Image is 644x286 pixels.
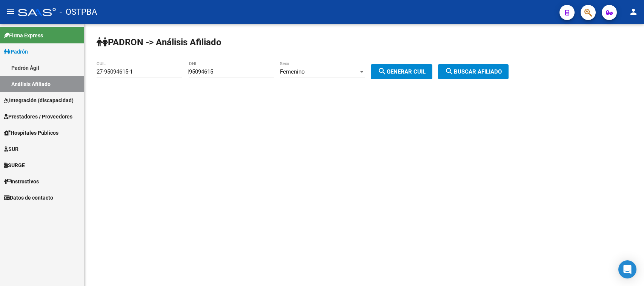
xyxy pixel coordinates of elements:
[629,7,638,16] mat-icon: person
[4,161,25,169] span: SURGE
[438,64,509,79] button: Buscar afiliado
[4,48,28,56] span: Padrón
[97,37,221,48] strong: PADRON -> Análisis Afiliado
[618,260,636,278] div: Open Intercom Messenger
[4,145,18,153] span: SUR
[378,68,426,75] span: Generar CUIL
[6,7,15,16] mat-icon: menu
[4,129,58,137] span: Hospitales Públicos
[378,67,387,76] mat-icon: search
[371,64,432,79] button: Generar CUIL
[4,31,43,40] span: Firma Express
[4,96,74,105] span: Integración (discapacidad)
[4,177,39,186] span: Instructivos
[445,68,502,75] span: Buscar afiliado
[4,112,72,121] span: Prestadores / Proveedores
[188,68,438,75] div: |
[60,4,97,20] span: - OSTPBA
[445,67,454,76] mat-icon: search
[4,194,53,202] span: Datos de contacto
[280,68,305,75] span: Femenino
